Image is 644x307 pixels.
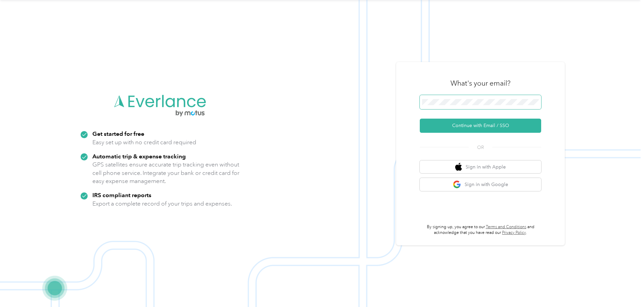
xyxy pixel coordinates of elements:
[420,178,541,191] button: google logoSign in with Google
[486,224,526,229] a: Terms and Conditions
[455,163,462,171] img: apple logo
[92,153,186,160] strong: Automatic trip & expense tracking
[469,144,492,151] span: OR
[92,191,151,198] strong: IRS compliant reports
[502,230,526,235] a: Privacy Policy
[92,199,232,208] p: Export a complete record of your trips and expenses.
[453,180,461,189] img: google logo
[420,119,541,133] button: Continue with Email / SSO
[92,130,144,137] strong: Get started for free
[92,160,240,185] p: GPS satellites ensure accurate trip tracking even without cell phone service. Integrate your bank...
[92,138,196,147] p: Easy set up with no credit card required
[450,79,510,88] h3: What's your email?
[420,224,541,236] p: By signing up, you agree to our and acknowledge that you have read our .
[420,160,541,174] button: apple logoSign in with Apple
